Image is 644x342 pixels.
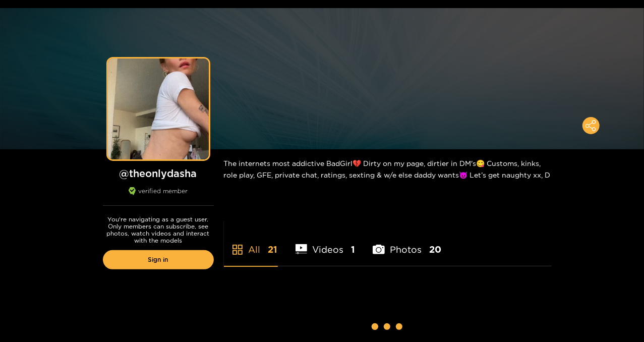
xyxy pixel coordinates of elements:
[224,149,552,189] div: The internets most addictive BadGirl💔 Dirty on my page, dirtier in DM's😋 Customs, kinks, role pla...
[231,244,244,256] span: appstore
[429,243,441,256] span: 20
[103,187,214,206] div: verified member
[373,220,441,266] li: Photos
[224,220,278,266] li: All
[296,220,356,266] li: Videos
[103,250,214,269] a: Sign in
[103,167,214,180] h1: @ theonlydasha
[351,243,355,256] span: 1
[103,216,214,244] p: You're navigating as a guest user. Only members can subscribe, see photos, watch videos and inter...
[268,243,278,256] span: 21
